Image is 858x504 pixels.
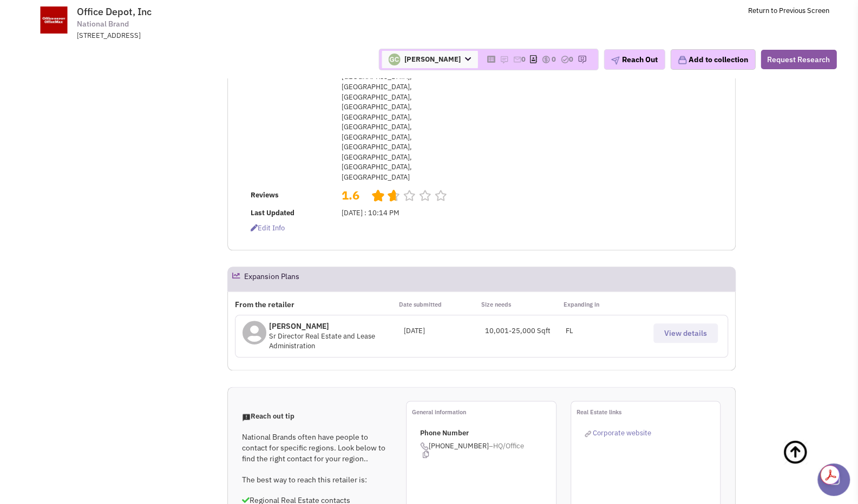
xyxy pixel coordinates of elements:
a: Return to Previous Screen [748,6,829,15]
button: Reach Out [604,49,665,70]
div: [DATE] [404,326,484,336]
p: Expanding in [564,299,646,310]
img: research-icon.png [578,55,586,64]
p: National Brands often have people to contact for specific regions. Look below to find the right c... [242,432,392,464]
b: Reviews [251,190,279,200]
span: –HQ/Office [489,441,524,450]
div: FL [566,326,646,336]
p: [PERSON_NAME] [269,321,404,331]
h2: 1.6 [342,187,363,193]
td: [DATE] : 10:14 PM [339,206,474,221]
p: General information [412,407,556,417]
span: View details [664,328,707,338]
span: 0 [521,55,526,64]
span: 0 [569,55,573,64]
a: Corporate website [585,428,651,437]
span: Edit info [251,223,285,233]
p: The best way to reach this retailer is: [242,474,392,485]
img: plane.png [611,56,619,65]
span: [PHONE_NUMBER] [420,441,556,459]
img: 4gsb4SvoTEGolcWcxLFjKw.png [388,54,400,65]
img: TaskCount.png [560,55,569,64]
b: Last Updated [251,208,294,217]
button: Add to collection [670,49,755,70]
div: [STREET_ADDRESS] [77,31,359,41]
img: icon-phone.png [420,442,429,450]
p: From the retailer [235,299,399,310]
button: Request Research [761,50,836,69]
span: 0 [552,55,556,64]
img: icon-collection-lavender.png [677,55,687,65]
p: Date submitted [399,299,481,310]
span: National Brand [77,18,129,30]
span: [PERSON_NAME] [382,51,477,68]
a: Back To Top [782,428,836,499]
span: Sr Director Real Estate and Lease Administration [269,331,375,351]
div: 10,001-25,000 Sqft [484,326,565,336]
img: reachlinkicon.png [585,430,591,437]
img: icon-note.png [500,55,508,64]
span: Corporate website [593,428,651,437]
p: Real Estate links [577,407,721,417]
img: icon-email-active-16.png [513,55,521,64]
button: View details [653,323,718,343]
h2: Expansion Plans [244,267,299,291]
span: Reach out tip [242,412,294,421]
span: Office Depot, Inc [77,5,152,18]
img: icon-dealamount.png [541,55,550,64]
p: Size needs [481,299,564,310]
p: Phone Number [420,428,556,439]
